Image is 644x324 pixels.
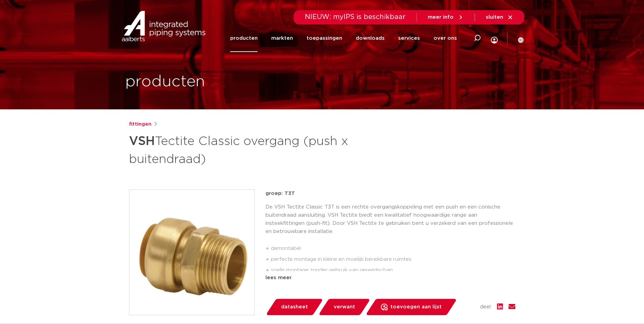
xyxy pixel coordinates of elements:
p: De VSH Tectite Classic T3T is een rechte overgangskoppeling met een push en een conische buitendr... [265,203,515,236]
h1: producten [125,71,205,93]
span: sluiten [486,15,503,20]
a: over ons [434,24,457,52]
p: groep: T3T [265,190,515,198]
a: verwant [318,299,370,315]
div: my IPS [491,22,498,54]
a: meer info [428,14,464,20]
div: lees meer [265,274,515,282]
a: fittingen [129,120,151,128]
a: downloads [356,24,385,52]
a: toepassingen [307,24,342,52]
span: meer info [428,15,454,20]
h1: Tectite Classic overgang (push x buitendraad) [129,131,384,168]
span: verwant [334,302,355,312]
span: datasheet [281,302,308,312]
span: toevoegen aan lijst [390,302,442,312]
strong: VSH [129,135,155,147]
img: Product Image for VSH Tectite Classic overgang (push x buitendraad) [129,190,254,315]
span: deel: [480,303,492,311]
nav: Menu [230,24,457,52]
a: sluiten [486,14,513,20]
span: NIEUW: myIPS is beschikbaar [305,14,406,20]
a: datasheet [265,299,323,315]
li: snelle montage zonder gebruik van gereedschap [271,265,515,276]
a: markten [271,24,293,52]
li: perfecte montage in kleine en moeilijk bereikbare ruimtes [271,254,515,265]
li: demontabel [271,243,515,254]
a: services [398,24,420,52]
a: producten [230,24,258,52]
